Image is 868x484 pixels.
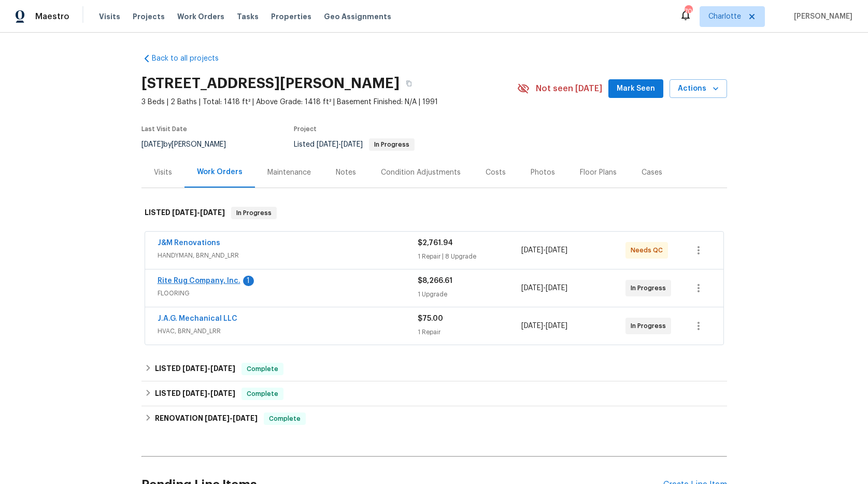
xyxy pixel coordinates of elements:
[155,388,235,400] h6: LISTED
[418,277,452,284] span: $8,266.61
[521,247,543,254] span: [DATE]
[158,326,418,336] span: HVAC, BRN_AND_LRR
[158,315,237,322] a: J.A.G. Mechanical LLC
[546,247,567,254] span: [DATE]
[182,390,235,397] span: -
[200,209,225,216] span: [DATE]
[521,283,567,293] span: -
[418,239,453,247] span: $2,761.94
[418,251,522,262] div: 1 Repair | 8 Upgrade
[546,284,567,292] span: [DATE]
[521,321,567,331] span: -
[177,11,224,22] span: Work Orders
[210,365,235,372] span: [DATE]
[141,97,517,107] span: 3 Beds | 2 Baths | Total: 1418 ft² | Above Grade: 1418 ft² | Basement Finished: N/A | 1991
[631,245,667,255] span: Needs QC
[341,141,363,148] span: [DATE]
[521,322,543,330] span: [DATE]
[381,167,461,178] div: Condition Adjustments
[158,277,240,284] a: Rite Rug Company, Inc.
[631,283,670,293] span: In Progress
[158,250,418,261] span: HANDYMAN, BRN_AND_LRR
[267,167,311,178] div: Maintenance
[418,327,522,337] div: 1 Repair
[631,321,670,331] span: In Progress
[141,53,241,64] a: Back to all projects
[155,412,258,425] h6: RENOVATION
[243,389,282,399] span: Complete
[141,196,727,230] div: LISTED [DATE]-[DATE]In Progress
[580,167,617,178] div: Floor Plans
[617,82,655,95] span: Mark Seen
[35,11,69,22] span: Maestro
[294,141,415,148] span: Listed
[486,167,506,178] div: Costs
[546,322,567,330] span: [DATE]
[197,167,243,177] div: Work Orders
[521,245,567,255] span: -
[205,415,230,422] span: [DATE]
[370,141,414,148] span: In Progress
[336,167,356,178] div: Notes
[418,315,443,322] span: $75.00
[155,363,235,375] h6: LISTED
[642,167,662,178] div: Cases
[172,209,197,216] span: [DATE]
[608,79,663,98] button: Mark Seen
[243,364,282,374] span: Complete
[670,79,727,98] button: Actions
[141,126,187,132] span: Last Visit Date
[210,390,235,397] span: [DATE]
[233,415,258,422] span: [DATE]
[141,138,238,151] div: by [PERSON_NAME]
[182,390,207,397] span: [DATE]
[205,415,258,422] span: -
[141,141,163,148] span: [DATE]
[521,284,543,292] span: [DATE]
[265,414,305,424] span: Complete
[99,11,120,22] span: Visits
[182,365,235,372] span: -
[141,78,400,89] h2: [STREET_ADDRESS][PERSON_NAME]
[158,288,418,298] span: FLOORING
[536,83,602,94] span: Not seen [DATE]
[708,11,741,22] span: Charlotte
[133,11,165,22] span: Projects
[271,11,311,22] span: Properties
[678,82,719,95] span: Actions
[172,209,225,216] span: -
[154,167,172,178] div: Visits
[400,74,418,93] button: Copy Address
[232,208,276,218] span: In Progress
[243,276,254,286] div: 1
[324,11,391,22] span: Geo Assignments
[294,126,317,132] span: Project
[790,11,852,22] span: [PERSON_NAME]
[418,289,522,300] div: 1 Upgrade
[317,141,363,148] span: -
[141,406,727,431] div: RENOVATION [DATE]-[DATE]Complete
[317,141,338,148] span: [DATE]
[685,6,692,17] div: 70
[158,239,220,247] a: J&M Renovations
[141,381,727,406] div: LISTED [DATE]-[DATE]Complete
[141,357,727,381] div: LISTED [DATE]-[DATE]Complete
[182,365,207,372] span: [DATE]
[531,167,555,178] div: Photos
[237,13,259,20] span: Tasks
[145,207,225,219] h6: LISTED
